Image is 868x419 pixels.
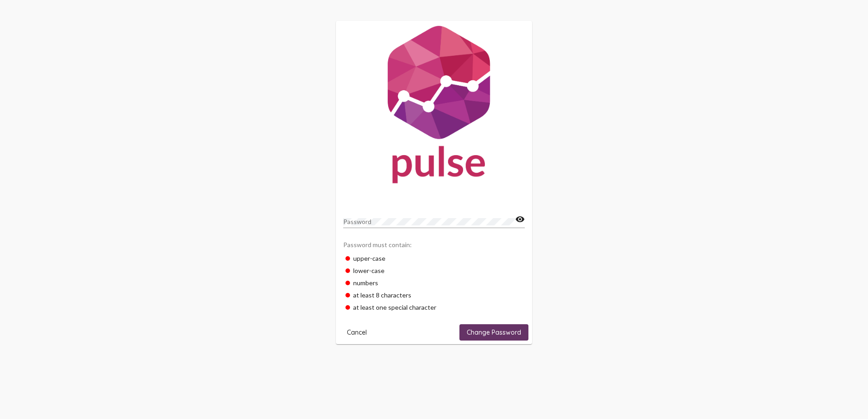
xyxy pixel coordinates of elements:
[343,236,525,252] div: Password must contain:
[459,324,528,341] button: Change Password
[340,324,374,341] button: Cancel
[343,277,525,289] div: numbers
[343,264,525,277] div: lower-case
[343,252,525,264] div: upper-case
[343,301,525,313] div: at least one special character
[347,328,367,336] span: Cancel
[467,328,521,336] span: Change Password
[343,289,525,301] div: at least 8 characters
[336,21,532,192] img: Pulse For Good Logo
[515,214,525,225] mat-icon: visibility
